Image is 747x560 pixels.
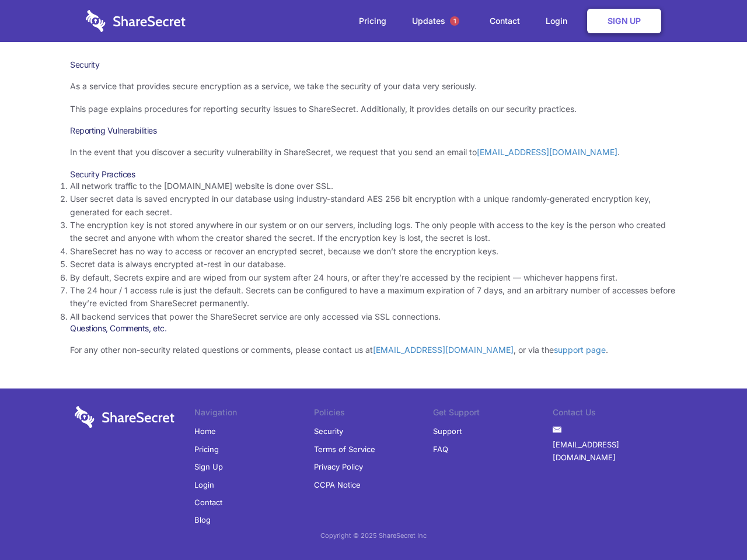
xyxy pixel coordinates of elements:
[553,406,672,422] li: Contact Us
[75,406,174,428] img: logo-wordmark-white-trans-d4663122ce5f474addd5e946df7df03e33cb6a1c49d2221995e7729f52c070b2.svg
[534,3,585,39] a: Login
[70,284,677,310] li: The 24 hour / 1 access rule is just the default. Secrets can be configured to have a maximum expi...
[70,103,677,116] p: This page explains procedures for reporting security issues to ShareSecret. Additionally, it prov...
[70,80,677,93] p: As a service that provides secure encryption as a service, we take the security of your data very...
[347,3,398,39] a: Pricing
[433,406,553,422] li: Get Support
[70,180,677,192] li: All network traffic to the [DOMAIN_NAME] website is done over SSL.
[194,476,214,494] a: Login
[314,458,363,475] a: Privacy Policy
[314,440,375,458] a: Terms of Service
[587,9,661,33] a: Sign Up
[70,323,677,334] h3: Questions, Comments, etc.
[373,345,514,355] a: [EMAIL_ADDRESS][DOMAIN_NAME]
[450,16,459,26] span: 1
[478,3,532,39] a: Contact
[433,440,448,458] a: FAQ
[70,344,677,356] p: For any other non-security related questions or comments, please contact us at , or via the .
[70,245,677,258] li: ShareSecret has no way to access or recover an encrypted secret, because we don’t store the encry...
[194,422,216,440] a: Home
[194,511,211,528] a: Blog
[70,60,677,70] h1: Security
[477,147,617,157] a: [EMAIL_ADDRESS][DOMAIN_NAME]
[194,406,314,422] li: Navigation
[314,406,434,422] li: Policies
[194,494,222,511] a: Contact
[70,310,677,323] li: All backend services that power the ShareSecret service are only accessed via SSL connections.
[70,192,677,219] li: User secret data is saved encrypted in our database using industry-standard AES 256 bit encryptio...
[554,345,606,355] a: support page
[314,422,343,440] a: Security
[433,422,462,440] a: Support
[553,436,672,467] a: [EMAIL_ADDRESS][DOMAIN_NAME]
[70,258,677,271] li: Secret data is always encrypted at-rest in our database.
[70,169,677,180] h3: Security Practices
[314,476,361,494] a: CCPA Notice
[194,440,219,458] a: Pricing
[70,219,677,245] li: The encryption key is not stored anywhere in our system or on our servers, including logs. The on...
[70,271,677,284] li: By default, Secrets expire and are wiped from our system after 24 hours, or after they’re accesse...
[70,146,677,159] p: In the event that you discover a security vulnerability in ShareSecret, we request that you send ...
[70,125,677,136] h3: Reporting Vulnerabilities
[86,10,186,32] img: logo-wordmark-white-trans-d4663122ce5f474addd5e946df7df03e33cb6a1c49d2221995e7729f52c070b2.svg
[194,458,223,475] a: Sign Up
